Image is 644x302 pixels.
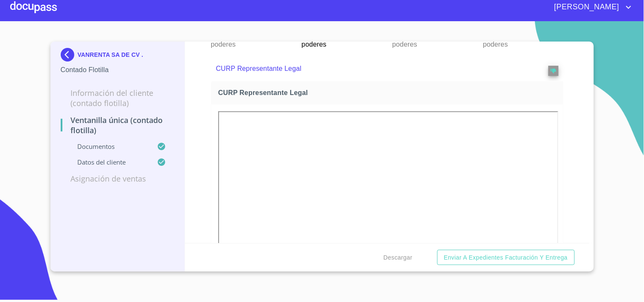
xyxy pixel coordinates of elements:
[437,250,575,266] button: Enviar a Expedientes Facturación y Entrega
[61,48,78,62] img: Docupass spot blue
[61,158,157,166] p: Datos del cliente
[216,64,524,74] p: CURP Representante Legal
[218,88,560,97] span: CURP Representante Legal
[548,0,624,14] span: [PERSON_NAME]
[78,51,143,58] p: VANRENTA SA DE CV .
[548,0,634,14] button: account of current user
[548,66,559,76] button: reject
[444,252,568,263] span: Enviar a Expedientes Facturación y Entrega
[380,250,416,266] button: Descargar
[61,142,157,151] p: Documentos
[61,115,175,135] p: Ventanilla Única (Contado Flotilla)
[61,88,175,108] p: Información del Cliente (Contado Flotilla)
[61,173,175,184] p: Asignación de Ventas
[384,252,413,263] span: Descargar
[61,65,175,75] p: Contado Flotilla
[61,48,175,65] div: VANRENTA SA DE CV .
